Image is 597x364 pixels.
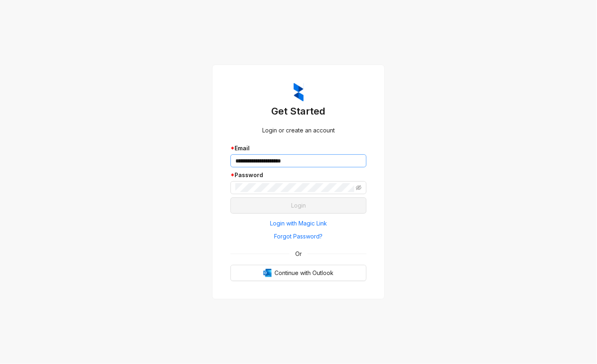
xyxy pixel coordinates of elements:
[230,144,367,153] div: Email
[230,230,367,243] button: Forgot Password?
[230,265,367,281] button: OutlookContinue with Outlook
[263,269,272,277] img: Outlook
[230,126,367,135] div: Login or create an account
[270,219,327,228] span: Login with Magic Link
[275,269,334,277] span: Continue with Outlook
[274,232,323,241] span: Forgot Password?
[356,185,362,191] span: eye-invisible
[230,105,367,118] h3: Get Started
[294,83,304,102] img: ZumaIcon
[230,217,367,230] button: Login with Magic Link
[290,249,307,258] span: Or
[230,171,367,180] div: Password
[230,197,367,214] button: Login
